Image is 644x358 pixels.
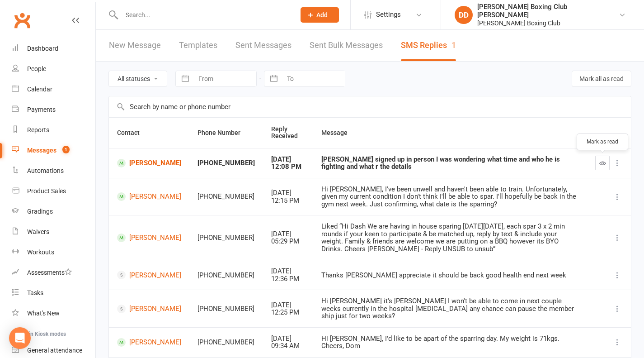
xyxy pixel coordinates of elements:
th: Message [313,118,587,148]
div: Hi [PERSON_NAME], I'd like to be apart of the sparring day. My weight is 71kgs. Cheers, Dom [321,335,579,350]
div: Gradings [27,208,53,215]
div: [DATE] [271,335,305,343]
div: [PHONE_NUMBER] [197,193,255,200]
th: Phone Number [189,118,263,148]
th: Contact [109,118,189,148]
div: [PHONE_NUMBER] [197,272,255,279]
a: Product Sales [12,181,95,201]
div: [DATE] [271,230,305,238]
a: [PERSON_NAME] [117,159,181,167]
div: [PHONE_NUMBER] [197,159,255,167]
div: Thanks [PERSON_NAME] appreciate it should be back good health end next week [321,272,579,279]
div: 05:29 PM [271,238,305,245]
a: Dashboard [12,38,95,59]
a: SMS Replies1 [401,30,456,61]
div: Messages [27,147,56,154]
div: [PERSON_NAME] signed up in person I was wondering what time and who he is fighting and what r the... [321,156,579,171]
input: From [193,71,256,86]
a: New Message [109,30,161,61]
div: General attendance [27,347,82,354]
div: Automations [27,167,64,174]
div: People [27,65,46,72]
div: Calendar [27,86,52,93]
input: Search... [119,9,289,21]
a: Clubworx [11,9,33,32]
button: Mark all as read [572,71,631,87]
a: [PERSON_NAME] [117,305,181,313]
div: 09:34 AM [271,342,305,350]
a: [PERSON_NAME] [117,192,181,201]
a: Workouts [12,242,95,263]
a: Sent Bulk Messages [310,30,383,61]
div: Dashboard [27,45,58,52]
a: Messages 1 [12,140,95,161]
div: Open Intercom Messenger [9,327,31,349]
div: [DATE] [271,189,305,197]
div: Hi [PERSON_NAME], I've been unwell and haven't been able to train. Unfortunately, given my curren... [321,186,579,208]
a: Gradings [12,201,95,222]
div: [DATE] [271,301,305,309]
div: Assessments [27,269,72,276]
a: [PERSON_NAME] [117,271,181,279]
div: [PERSON_NAME] Boxing Club [PERSON_NAME] [477,3,619,19]
div: Waivers [27,228,49,235]
div: 12:15 PM [271,197,305,205]
a: Automations [12,161,95,181]
div: [DATE] [271,267,305,275]
span: 1 [62,146,70,153]
a: [PERSON_NAME] [117,234,181,242]
div: [PHONE_NUMBER] [197,305,255,313]
div: Hi [PERSON_NAME] it's [PERSON_NAME] I won't be able to come in next couple weeks currently in the... [321,297,579,320]
div: What's New [27,310,60,317]
span: Add [316,11,328,19]
a: Reports [12,120,95,140]
div: [PERSON_NAME] Boxing Club [477,19,619,27]
a: [PERSON_NAME] [117,338,181,347]
div: Payments [27,106,56,113]
span: Settings [376,5,401,25]
a: Sent Messages [235,30,291,61]
a: Payments [12,100,95,120]
div: Liked “Hi Dash We are having in house sparing [DATE][DATE], each spar 3 x 2 min rounds if your ke... [321,223,579,253]
div: Workouts [27,248,54,256]
div: Product Sales [27,187,66,195]
div: 12:36 PM [271,275,305,283]
div: Reports [27,126,49,134]
a: Assessments [12,263,95,283]
input: Search by name or phone number [109,96,631,117]
div: Tasks [27,289,43,296]
a: People [12,59,95,79]
input: To [282,71,345,86]
div: DD [455,6,473,24]
div: [DATE] [271,156,305,163]
a: Waivers [12,222,95,242]
a: Templates [179,30,217,61]
div: 12:25 PM [271,309,305,316]
a: Tasks [12,283,95,303]
a: Calendar [12,79,95,100]
div: 1 [451,40,456,50]
a: What's New [12,303,95,324]
div: [PHONE_NUMBER] [197,234,255,242]
button: Add [301,7,339,23]
div: 12:08 PM [271,163,305,171]
th: Reply Received [263,118,313,148]
div: [PHONE_NUMBER] [197,339,255,346]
